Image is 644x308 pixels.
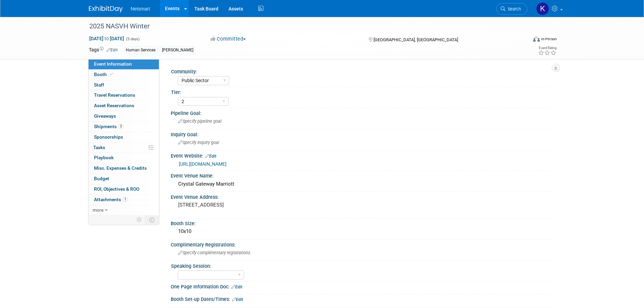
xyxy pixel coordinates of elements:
[171,171,555,179] div: Event Venue Name:
[94,186,139,192] span: ROI, Objectives & ROO
[205,154,216,159] a: Edit
[171,67,552,75] div: Community:
[89,153,159,163] a: Playbook
[89,90,159,100] a: Travel Reservations
[93,207,103,213] span: more
[171,240,555,248] div: Complimentary Registrations:
[131,6,150,11] span: Netsmart
[171,294,555,303] div: Booth Set-up Dates/Times:
[374,37,458,42] span: [GEOGRAPHIC_DATA], [GEOGRAPHIC_DATA]
[94,124,123,129] span: Shipments
[89,70,159,80] a: Booth
[178,119,221,124] span: Specify pipeline goal
[106,48,118,52] a: Edit
[178,202,324,208] pre: [STREET_ADDRESS]
[94,113,116,119] span: Giveaways
[145,215,159,224] td: Toggle Event Tabs
[171,192,555,200] div: Event Venue Address:
[171,151,555,160] div: Event Website:
[171,129,555,138] div: Inquiry Goal:
[496,3,527,15] a: Search
[89,184,159,194] a: ROI, Objectives & ROO
[171,261,552,269] div: Speaking Session:
[89,35,124,42] span: [DATE] [DATE]
[536,2,549,15] img: Kaitlyn Woicke
[171,218,555,227] div: Booth Size:
[487,35,557,45] div: Event Format
[125,37,140,41] span: (5 days)
[93,145,105,150] span: Tasks
[94,103,134,108] span: Asset Reservations
[89,122,159,132] a: Shipments3
[179,161,226,167] a: [URL][DOMAIN_NAME]
[110,72,113,76] i: Booth reservation complete
[94,134,123,140] span: Sponsorships
[171,87,552,96] div: Tier:
[134,215,145,224] td: Personalize Event Tab Strip
[89,132,159,142] a: Sponsorships
[178,250,250,255] span: Specify complimentary registrations
[89,80,159,90] a: Staff
[94,82,104,88] span: Staff
[89,143,159,153] a: Tasks
[176,226,550,237] div: 10x10
[232,297,243,302] a: Edit
[94,155,114,160] span: Playbook
[94,92,135,98] span: Travel Reservations
[541,37,557,42] div: In-Person
[118,124,123,129] span: 3
[176,179,550,189] div: Crystal Gateway Marriott
[94,165,147,171] span: Misc. Expenses & Credits
[124,47,158,54] div: Human Services
[89,163,159,173] a: Misc. Expenses & Credits
[178,140,219,145] span: Specify inquiry goal
[533,36,540,42] img: Format-Inperson.png
[94,72,115,77] span: Booth
[89,101,159,111] a: Asset Reservations
[538,46,556,50] div: Event Rating
[89,205,159,215] a: more
[171,108,555,117] div: Pipeline Goal:
[89,195,159,205] a: Attachments1
[89,111,159,121] a: Giveaways
[94,176,109,181] span: Budget
[89,174,159,184] a: Budget
[171,282,555,290] div: One Page Information Doc:
[94,61,132,67] span: Event Information
[231,285,242,289] a: Edit
[123,197,128,202] span: 1
[505,6,521,11] span: Search
[208,35,248,43] button: Committed
[89,59,159,69] a: Event Information
[103,36,110,41] span: to
[89,6,123,13] img: ExhibitDay
[89,46,118,54] td: Tags
[94,197,128,202] span: Attachments
[87,20,517,32] div: 2025 NASVH Winter​
[160,47,195,54] div: [PERSON_NAME]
